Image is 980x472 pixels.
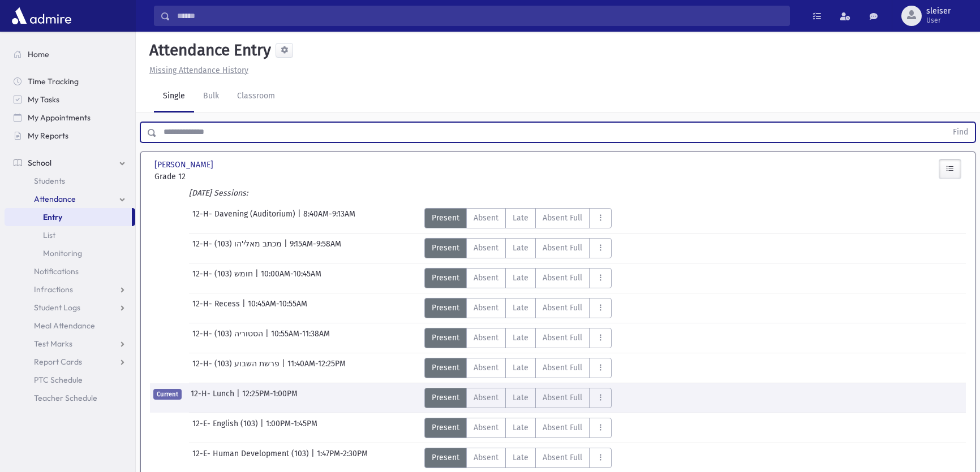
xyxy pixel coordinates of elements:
[424,358,612,378] div: AttTypes
[255,268,261,288] span: |
[34,339,72,349] span: Test Marks
[5,127,135,145] a: My Reports
[513,242,528,254] span: Late
[424,418,612,438] div: AttTypes
[34,302,80,313] span: Student Logs
[432,332,459,344] span: Present
[43,212,62,222] span: Entry
[287,358,346,378] span: 11:40AM-12:25PM
[34,284,73,295] span: Infractions
[34,266,79,276] span: Notifications
[5,298,135,317] a: Student Logs
[260,418,266,438] span: |
[513,422,528,434] span: Late
[34,375,83,385] span: PTC Schedule
[266,418,317,438] span: 1:00PM-1:45PM
[228,81,284,112] a: Classroom
[5,90,135,109] a: My Tasks
[432,422,459,434] span: Present
[5,317,135,335] a: Meal Attendance
[513,362,528,374] span: Late
[34,357,82,367] span: Report Cards
[474,422,498,434] span: Absent
[145,66,248,75] a: Missing Attendance History
[242,388,298,408] span: 12:25PM-1:00PM
[265,328,271,348] span: |
[424,328,612,348] div: AttTypes
[43,230,55,240] span: List
[5,154,135,172] a: School
[543,362,582,374] span: Absent Full
[189,188,248,198] i: [DATE] Sessions:
[192,358,282,378] span: 12-H- פרשת השבוע (103)
[424,448,612,468] div: AttTypes
[149,66,248,75] u: Missing Attendance History
[543,392,582,404] span: Absent Full
[513,332,528,344] span: Late
[5,280,135,298] a: Infractions
[153,389,182,400] span: Current
[474,272,498,284] span: Absent
[192,208,298,228] span: 12-H- Davening (Auditorium)
[28,76,79,86] span: Time Tracking
[170,6,789,26] input: Search
[543,272,582,284] span: Absent Full
[5,335,135,353] a: Test Marks
[271,328,330,348] span: 10:55AM-11:38AM
[154,81,194,112] a: Single
[34,393,97,403] span: Teacher Schedule
[474,302,498,314] span: Absent
[513,212,528,224] span: Late
[145,41,271,60] h5: Attendance Entry
[248,298,307,318] span: 10:45AM-10:55AM
[282,358,287,378] span: |
[474,212,498,224] span: Absent
[5,172,135,190] a: Students
[192,268,255,288] span: 12-H- חומש (103)
[242,298,248,318] span: |
[317,448,368,468] span: 1:47PM-2:30PM
[192,298,242,318] span: 12-H- Recess
[5,72,135,90] a: Time Tracking
[34,194,76,204] span: Attendance
[513,272,528,284] span: Late
[5,45,135,63] a: Home
[543,422,582,434] span: Absent Full
[926,7,951,16] span: sleiser
[28,112,91,123] span: My Appointments
[9,5,74,27] img: AdmirePro
[194,81,228,112] a: Bulk
[424,268,612,288] div: AttTypes
[192,328,265,348] span: 12-H- הסטוריה (103)
[474,452,498,464] span: Absent
[311,448,317,468] span: |
[513,392,528,404] span: Late
[474,332,498,344] span: Absent
[543,242,582,254] span: Absent Full
[5,109,135,127] a: My Appointments
[926,16,951,25] span: User
[424,388,612,408] div: AttTypes
[432,242,459,254] span: Present
[298,208,303,228] span: |
[28,94,59,105] span: My Tasks
[474,392,498,404] span: Absent
[513,302,528,314] span: Late
[28,49,49,59] span: Home
[432,452,459,464] span: Present
[432,392,459,404] span: Present
[5,190,135,208] a: Attendance
[154,171,280,183] span: Grade 12
[5,208,132,226] a: Entry
[474,362,498,374] span: Absent
[303,208,355,228] span: 8:40AM-9:13AM
[432,362,459,374] span: Present
[290,238,341,258] span: 9:15AM-9:58AM
[34,321,95,331] span: Meal Attendance
[5,262,135,280] a: Notifications
[28,158,51,168] span: School
[192,238,284,258] span: 12-H- מכתב מאלי'הו (103)
[5,371,135,389] a: PTC Schedule
[261,268,321,288] span: 10:00AM-10:45AM
[474,242,498,254] span: Absent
